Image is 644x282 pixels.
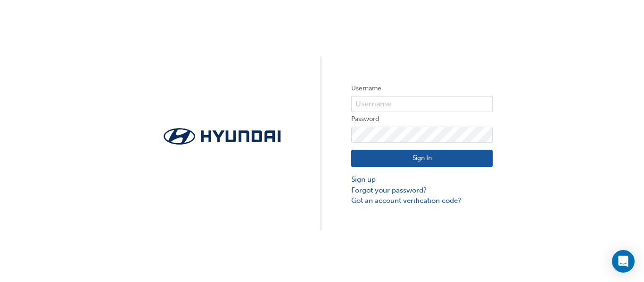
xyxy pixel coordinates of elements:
button: Sign In [351,150,493,168]
a: Sign up [351,174,493,185]
input: Username [351,96,493,112]
a: Forgot your password? [351,185,493,196]
label: Username [351,83,493,94]
div: Open Intercom Messenger [612,250,635,273]
img: Trak [151,125,293,147]
label: Password [351,113,493,125]
a: Got an account verification code? [351,195,493,206]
